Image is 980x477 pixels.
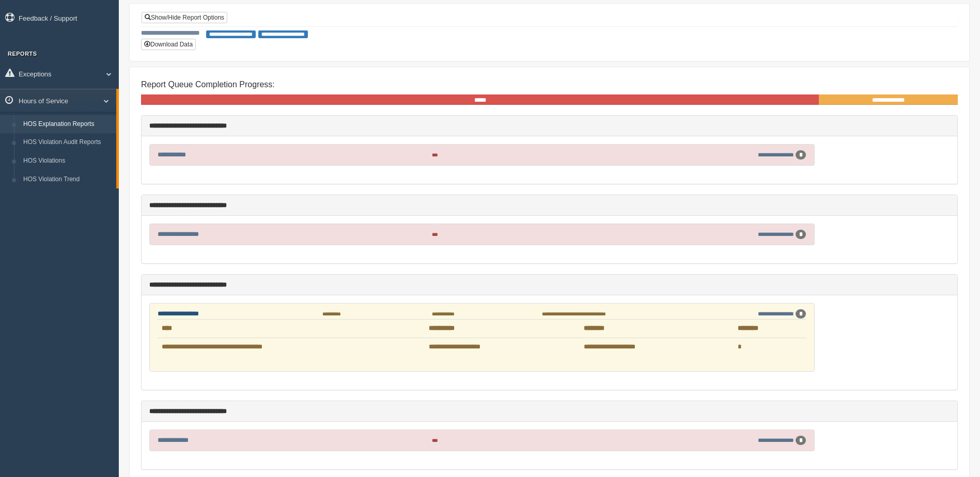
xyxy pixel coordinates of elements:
[141,39,196,50] button: Download Data
[142,12,227,23] a: Show/Hide Report Options
[19,133,116,152] a: HOS Violation Audit Reports
[141,80,958,89] h4: Report Queue Completion Progress:
[19,115,116,134] a: HOS Explanation Reports
[19,152,116,170] a: HOS Violations
[19,170,116,189] a: HOS Violation Trend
